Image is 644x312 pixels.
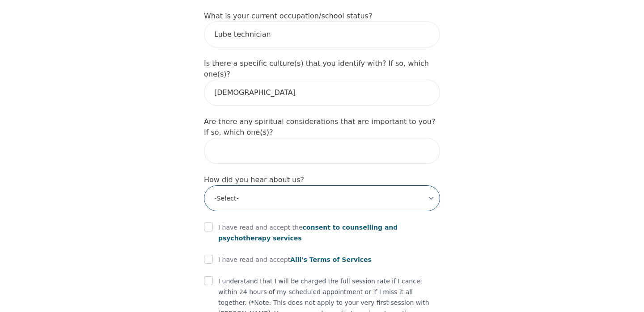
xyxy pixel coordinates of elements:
label: Is there a specific culture(s) that you identify with? If so, which one(s)? [204,59,429,78]
label: How did you hear about us? [204,175,304,184]
label: What is your current occupation/school status? [204,12,372,20]
label: Are there any spiritual considerations that are important to you? If so, which one(s)? [204,117,435,137]
span: Alli's Terms of Services [290,256,372,263]
p: I have read and accept the [218,222,440,244]
span: consent to counselling and psychotherapy services [218,224,398,242]
p: I have read and accept [218,254,372,265]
